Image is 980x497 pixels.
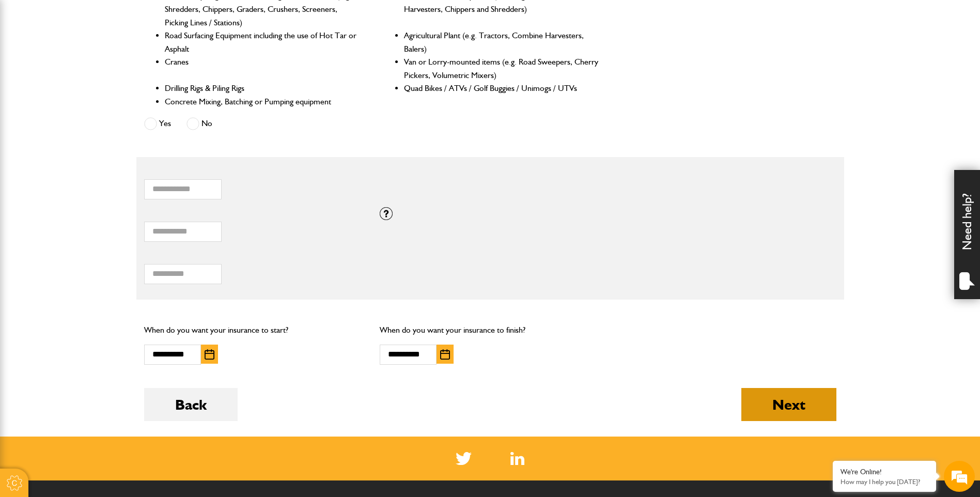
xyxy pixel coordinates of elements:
label: Yes [144,117,171,130]
p: When do you want your insurance to finish? [380,323,600,337]
div: Need help? [954,170,980,299]
img: Twitter [456,452,472,465]
a: LinkedIn [510,452,524,465]
p: When do you want your insurance to start? [144,323,365,337]
p: How may I help you today? [841,478,928,486]
label: No [186,117,212,130]
div: We're Online! [841,468,928,476]
li: Cranes [165,55,361,82]
button: Next [741,388,836,421]
li: Agricultural Plant (e.g. Tractors, Combine Harvesters, Balers) [404,29,600,55]
li: Quad Bikes / ATVs / Golf Buggies / Unimogs / UTVs [404,82,600,95]
li: Concrete Mixing, Batching or Pumping equipment [165,95,361,108]
img: Choose date [440,349,450,360]
button: Back [144,388,238,421]
img: Choose date [205,349,214,360]
li: Drilling Rigs & Piling Rigs [165,82,361,95]
img: Linked In [510,452,524,465]
li: Road Surfacing Equipment including the use of Hot Tar or Asphalt [165,29,361,55]
li: Van or Lorry-mounted items (e.g. Road Sweepers, Cherry Pickers, Volumetric Mixers) [404,55,600,82]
